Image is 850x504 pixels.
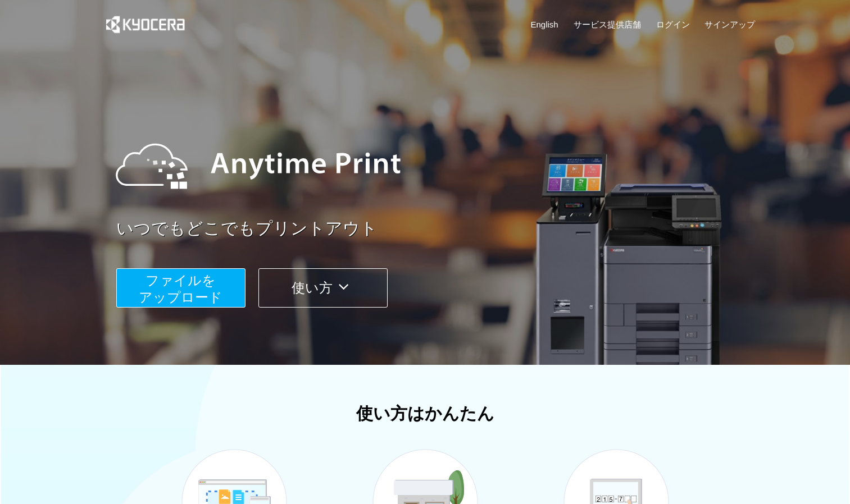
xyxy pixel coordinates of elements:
[704,19,755,30] a: サインアップ
[116,217,762,241] a: いつでもどこでもプリントアウト
[656,19,690,30] a: ログイン
[116,268,246,308] button: ファイルを​​アップロード
[574,19,641,30] a: サービス提供店舗
[139,273,222,305] span: ファイルを ​​アップロード
[531,19,558,30] a: English
[258,268,388,308] button: 使い方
